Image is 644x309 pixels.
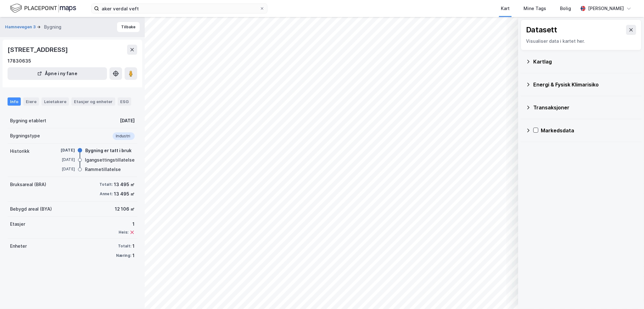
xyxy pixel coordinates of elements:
div: Annet: [100,191,113,196]
div: Totalt: [99,182,113,187]
div: [DATE] [120,117,135,124]
input: Søk på adresse, matrikkel, gårdeiere, leietakere eller personer [99,4,260,13]
div: [DATE] [50,166,75,172]
img: logo.f888ab2527a4732fd821a326f86c7f29.svg [10,3,76,14]
div: [DATE] [50,157,75,163]
div: Rammetillatelse [85,166,121,173]
div: Energi & Fysisk Klimarisiko [533,81,636,88]
div: Info [8,97,21,106]
div: Kartlag [533,58,636,65]
div: Kart [501,5,510,12]
div: Igangsettingstillatelse [85,156,135,164]
div: Markedsdata [541,127,636,134]
button: Tilbake [117,22,140,32]
iframe: Chat Widget [613,279,644,309]
div: 1 [132,252,135,259]
div: 17830635 [8,57,31,65]
button: Hamnevegen 3 [5,24,37,30]
div: Bygning etablert [10,117,46,124]
div: Historikk [10,147,30,155]
div: Næring: [116,253,131,258]
div: 1 [119,220,135,228]
button: Åpne i ny fane [8,67,107,80]
div: 12 106 ㎡ [115,205,135,213]
div: Transaksjoner [533,104,636,111]
div: Bygning er tatt i bruk [85,147,132,154]
div: [STREET_ADDRESS] [8,45,69,55]
div: 13 495 ㎡ [114,181,135,188]
div: Bebygd areal (BYA) [10,205,52,213]
div: Visualiser data i kartet her. [526,37,636,45]
div: Bygning [44,23,61,31]
div: Bolig [560,5,571,12]
div: Kontrollprogram for chat [613,279,644,309]
div: Datasett [526,25,557,35]
div: ESG [118,97,131,106]
div: Enheter [10,242,27,250]
div: [DATE] [50,147,75,153]
div: 13 495 ㎡ [114,190,135,198]
div: Totalt: [118,244,131,249]
div: Heis: [119,230,128,235]
div: Etasjer [10,220,25,228]
div: Etasjer og enheter [74,99,113,104]
div: Bygningstype [10,132,40,140]
div: 1 [132,242,135,250]
div: Bruksareal (BRA) [10,181,46,188]
div: Mine Tags [524,5,546,12]
div: Leietakere [42,97,69,106]
div: [PERSON_NAME] [588,5,624,12]
div: Eiere [23,97,39,106]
